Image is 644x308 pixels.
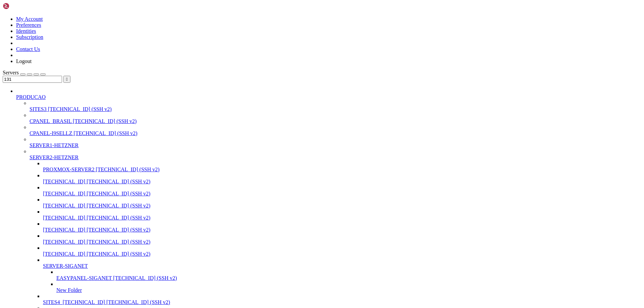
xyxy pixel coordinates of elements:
[56,281,641,293] li: New Folder
[87,227,150,233] span: [TECHNICAL_ID] (SSH v2)
[16,22,41,28] a: Preferences
[16,16,43,22] a: My Account
[43,173,641,185] li: [TECHNICAL_ID] [TECHNICAL_ID] (SSH v2)
[87,215,150,221] span: [TECHNICAL_ID] (SSH v2)
[16,94,46,100] span: PRODUCAO
[3,3,41,9] img: Shellngn
[56,269,641,281] li: EASYPANEL-SIGANET [TECHNICAL_ID] (SSH v2)
[43,251,641,257] a: [TECHNICAL_ID] [TECHNICAL_ID] (SSH v2)
[30,106,641,112] a: SITES3 [TECHNICAL_ID] (SSH v2)
[3,70,19,75] span: Servers
[43,239,85,245] span: [TECHNICAL_ID]
[30,155,78,160] span: SERVER2-HETZNER
[43,167,641,173] a: PROXMOX-SERVER2 [TECHNICAL_ID] (SSH v2)
[30,106,47,112] span: SITES3
[87,203,150,208] span: [TECHNICAL_ID] (SSH v2)
[16,46,40,52] a: Contact Us
[106,299,170,305] span: [TECHNICAL_ID] (SSH v2)
[43,215,641,221] a: [TECHNICAL_ID] [TECHNICAL_ID] (SSH v2)
[87,179,150,184] span: [TECHNICAL_ID] (SSH v2)
[43,245,641,257] li: [TECHNICAL_ID] [TECHNICAL_ID] (SSH v2)
[87,239,150,245] span: [TECHNICAL_ID] (SSH v2)
[43,179,85,184] span: [TECHNICAL_ID]
[43,227,641,233] a: [TECHNICAL_ID] [TECHNICAL_ID] (SSH v2)
[73,130,137,136] span: [TECHNICAL_ID] (SSH v2)
[43,263,88,269] span: SERVER-SIGANET
[113,275,177,281] span: [TECHNICAL_ID] (SSH v2)
[16,28,36,34] a: Identities
[3,70,46,75] a: Servers
[30,118,641,124] a: CPANEL_BRASIL [TECHNICAL_ID] (SSH v2)
[63,76,70,83] button: 
[30,100,641,112] li: SITES3 [TECHNICAL_ID] (SSH v2)
[43,185,641,197] li: [TECHNICAL_ID] [TECHNICAL_ID] (SSH v2)
[43,203,641,209] a: [TECHNICAL_ID] [TECHNICAL_ID] (SSH v2)
[56,275,641,281] a: EASYPANEL-SIGANET [TECHNICAL_ID] (SSH v2)
[43,299,641,305] a: SITES4_[TECHNICAL_ID] [TECHNICAL_ID] (SSH v2)
[30,142,641,148] a: SERVER1-HETZNER
[87,251,150,257] span: [TECHNICAL_ID] (SSH v2)
[96,167,159,172] span: [TECHNICAL_ID] (SSH v2)
[43,251,85,257] span: [TECHNICAL_ID]
[43,299,105,305] span: SITES4_[TECHNICAL_ID]
[16,94,641,100] a: PRODUCAO
[30,112,641,124] li: CPANEL_BRASIL [TECHNICAL_ID] (SSH v2)
[48,106,112,112] span: [TECHNICAL_ID] (SSH v2)
[43,221,641,233] li: [TECHNICAL_ID] [TECHNICAL_ID] (SSH v2)
[30,130,72,136] span: CPANEL-I9SELLZ
[66,77,68,82] span: 
[43,257,641,293] li: SERVER-SIGANET
[30,130,641,136] a: CPANEL-I9SELLZ [TECHNICAL_ID] (SSH v2)
[43,203,85,208] span: [TECHNICAL_ID]
[43,191,641,197] a: [TECHNICAL_ID] [TECHNICAL_ID] (SSH v2)
[43,179,641,185] a: [TECHNICAL_ID] [TECHNICAL_ID] (SSH v2)
[30,124,641,136] li: CPANEL-I9SELLZ [TECHNICAL_ID] (SSH v2)
[43,239,641,245] a: [TECHNICAL_ID] [TECHNICAL_ID] (SSH v2)
[87,191,150,196] span: [TECHNICAL_ID] (SSH v2)
[30,155,641,161] a: SERVER2-HETZNER
[30,136,641,148] li: SERVER1-HETZNER
[43,167,94,172] span: PROXMOX-SERVER2
[43,215,85,221] span: [TECHNICAL_ID]
[43,293,641,305] li: SITES4_[TECHNICAL_ID] [TECHNICAL_ID] (SSH v2)
[16,34,43,40] a: Subscription
[30,142,78,148] span: SERVER1-HETZNER
[56,275,112,281] span: EASYPANEL-SIGANET
[30,118,71,124] span: CPANEL_BRASIL
[43,209,641,221] li: [TECHNICAL_ID] [TECHNICAL_ID] (SSH v2)
[56,287,641,293] a: New Folder
[43,197,641,209] li: [TECHNICAL_ID] [TECHNICAL_ID] (SSH v2)
[43,161,641,173] li: PROXMOX-SERVER2 [TECHNICAL_ID] (SSH v2)
[56,287,82,293] span: New Folder
[3,76,62,83] input: Search...
[43,227,85,233] span: [TECHNICAL_ID]
[43,233,641,245] li: [TECHNICAL_ID] [TECHNICAL_ID] (SSH v2)
[43,191,85,196] span: [TECHNICAL_ID]
[43,263,641,269] a: SERVER-SIGANET
[16,58,32,64] a: Logout
[73,118,137,124] span: [TECHNICAL_ID] (SSH v2)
